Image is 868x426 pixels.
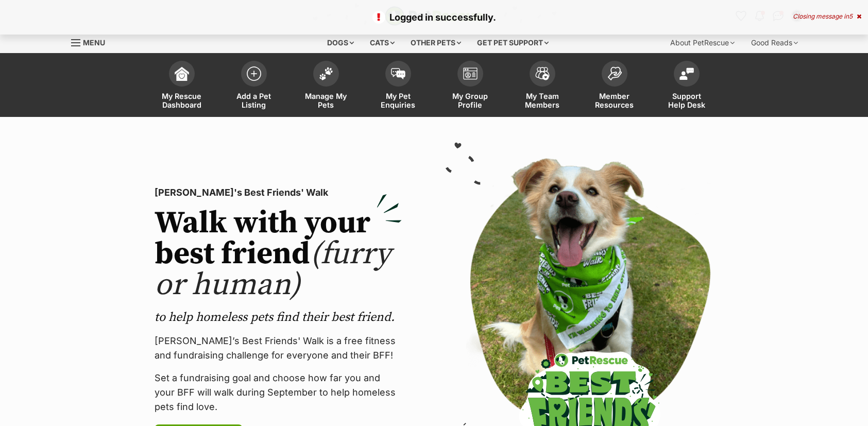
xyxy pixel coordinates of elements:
[231,92,277,109] span: Add a Pet Listing
[159,92,205,109] span: My Rescue Dashboard
[403,32,468,53] div: Other pets
[463,67,478,80] img: group-profile-icon-3fa3cf56718a62981997c0bc7e787c4b2cf8bcc04b72c1350f741eb67cf2f40e.svg
[607,66,622,80] img: member-resources-icon-8e73f808a243e03378d46382f2149f9095a855e16c252ad45f914b54edf8863c.svg
[146,56,218,117] a: My Rescue Dashboard
[303,92,349,109] span: Manage My Pets
[175,66,189,81] img: dashboard-icon-eb2f2d2d3e046f16d808141f083e7271f6b2e854fb5c12c21221c1fb7104beca.svg
[663,32,742,53] div: About PetRescue
[679,67,694,80] img: help-desk-icon-fdf02630f3aa405de69fd3d07c3f3aa587a6932b1a1747fa1d2bba05be0121f9.svg
[320,32,361,53] div: Dogs
[744,32,805,53] div: Good Reads
[663,92,710,109] span: Support Help Desk
[319,67,333,80] img: manage-my-pets-icon-02211641906a0b7f246fdf0571729dbe1e7629f14944591b6c1af311fb30b64b.svg
[434,56,506,117] a: My Group Profile
[535,67,550,80] img: team-members-icon-5396bd8760b3fe7c0b43da4ab00e1e3bb1a5d9ba89233759b79545d2d3fc5d0d.svg
[506,56,578,117] a: My Team Members
[578,56,651,117] a: Member Resources
[247,66,261,81] img: add-pet-listing-icon-0afa8454b4691262ce3f59096e99ab1cd57d4a30225e0717b998d2c9b9846f56.svg
[470,32,556,53] div: Get pet support
[71,32,112,51] a: Menu
[155,334,402,363] p: [PERSON_NAME]’s Best Friends' Walk is a free fitness and fundraising challenge for everyone and t...
[83,38,105,47] span: Menu
[391,68,405,79] img: pet-enquiries-icon-7e3ad2cf08bfb03b45e93fb7055b45f3efa6380592205ae92323e6603595dc1f.svg
[651,56,723,117] a: Support Help Desk
[155,371,402,414] p: Set a fundraising goal and choose how far you and your BFF will walk during September to help hom...
[155,185,402,200] p: [PERSON_NAME]'s Best Friends' Walk
[362,56,434,117] a: My Pet Enquiries
[591,92,638,109] span: Member Resources
[218,56,290,117] a: Add a Pet Listing
[155,309,402,326] p: to help homeless pets find their best friend.
[155,208,402,301] h2: Walk with your best friend
[290,56,362,117] a: Manage My Pets
[363,32,402,53] div: Cats
[519,92,566,109] span: My Team Members
[375,92,421,109] span: My Pet Enquiries
[447,92,493,109] span: My Group Profile
[155,235,391,304] span: (furry or human)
